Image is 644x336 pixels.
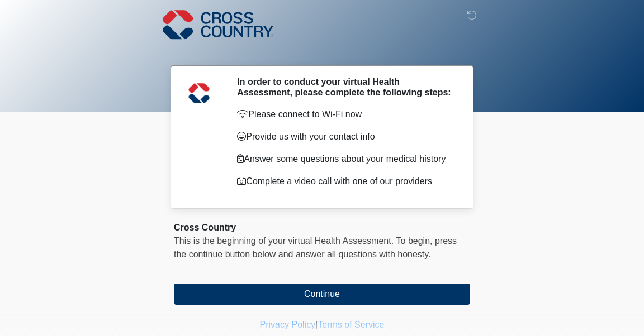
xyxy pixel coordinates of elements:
[237,175,453,188] p: Complete a video call with one of our providers
[237,152,453,166] p: Answer some questions about your medical history
[174,236,457,259] span: press the continue button below and answer all questions with honesty.
[163,8,273,41] img: Cross Country Logo
[260,320,316,329] a: Privacy Policy
[237,108,453,121] p: Please connect to Wi-Fi now
[237,76,453,98] h2: In order to conduct your virtual Health Assessment, please complete the following steps:
[396,236,435,246] span: To begin,
[315,320,318,329] a: |
[318,320,384,329] a: Terms of Service
[174,236,394,246] span: This is the beginning of your virtual Health Assessment.
[237,130,453,143] p: Provide us with your contact info
[174,284,470,305] button: Continue
[174,221,470,234] div: Cross Country
[165,40,479,61] h1: ‎ ‎ ‎
[182,76,216,110] img: Agent Avatar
